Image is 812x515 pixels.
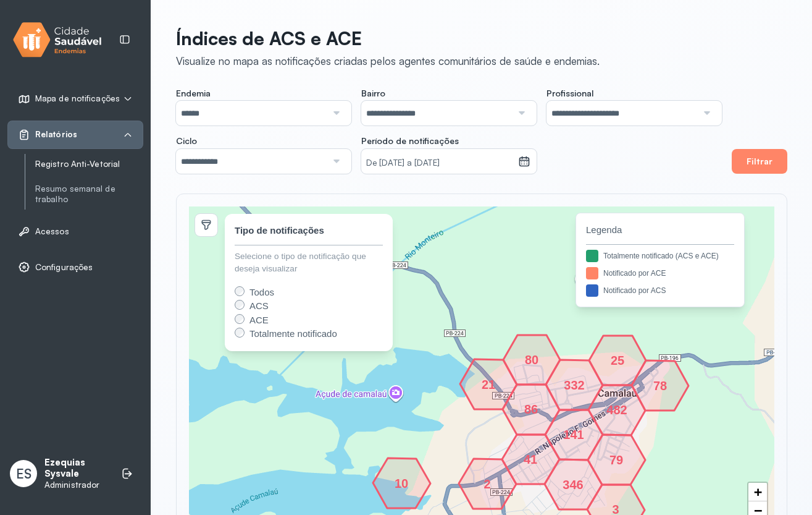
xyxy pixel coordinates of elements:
div: Notificado por ACS [603,285,666,296]
p: Índices de ACS e ACE [176,27,600,49]
div: 41 [527,456,534,463]
span: Configurações [35,262,93,273]
span: ES [16,466,31,482]
a: Resumo semanal de trabalho [35,181,143,207]
div: 79 [613,456,620,464]
div: 346 [569,481,577,488]
div: 2 [483,480,491,488]
a: Resumo semanal de trabalho [35,184,143,205]
a: Registro Anti-Vetorial [35,156,143,172]
a: Acessos [18,225,133,237]
div: Selecione o tipo de notificação que deseja visualizar [235,250,383,276]
div: Totalmente notificado (ACS e ACE) [603,250,719,262]
img: logo.svg [13,20,102,60]
div: 86 [527,406,535,413]
div: 25 [614,357,621,364]
p: Ezequias Sysvale [44,457,109,480]
div: 3 [612,506,619,513]
a: Registro Anti-Vetorial [35,159,143,169]
div: 141 [570,431,577,438]
span: Legenda [586,223,734,237]
span: Acessos [35,226,69,237]
div: 332 [571,381,578,389]
div: 482 [613,406,621,414]
span: + [754,484,762,500]
span: Profissional [546,88,593,99]
span: Ciclo [176,135,197,147]
div: 10 [398,480,405,487]
a: Configurações [18,261,133,273]
div: 21 [485,381,492,388]
small: De [DATE] a [DATE] [366,157,513,169]
span: ACS [249,300,269,311]
div: 78 [656,382,664,389]
span: Relatórios [35,129,77,140]
span: Mapa de notificações [35,93,120,104]
span: Bairro [361,88,385,99]
div: Notificado por ACE [603,268,666,279]
div: 80 [528,356,535,364]
span: ACE [249,315,269,325]
p: Administrador [44,480,109,490]
a: Zoom in [748,483,767,501]
span: Todos [249,287,274,297]
span: Período de notificações [361,135,459,147]
span: Totalmente notificado [249,328,337,339]
div: Tipo de notificações [235,224,324,238]
button: Filtrar [732,149,787,174]
div: Visualize no mapa as notificações criadas pelos agentes comunitários de saúde e endemias. [176,54,600,67]
span: Endemia [176,88,211,99]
